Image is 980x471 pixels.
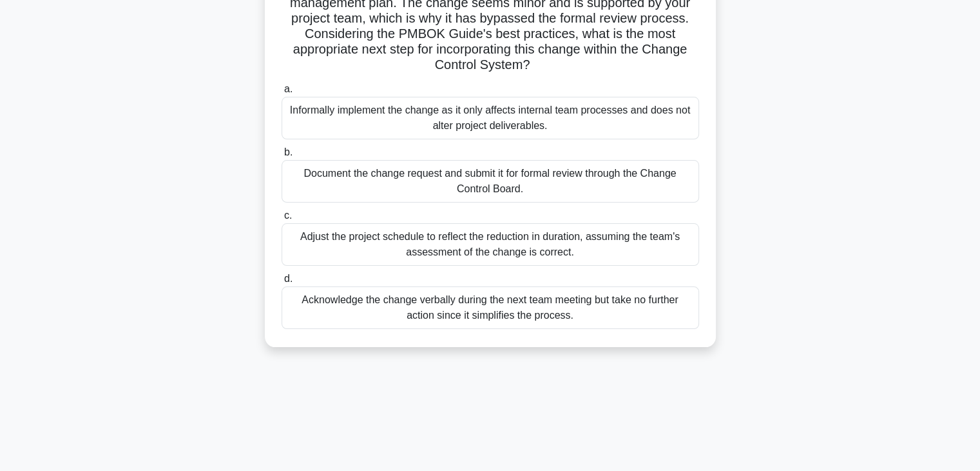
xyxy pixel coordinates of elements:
span: c. [284,210,292,221]
div: Adjust the project schedule to reflect the reduction in duration, assuming the team's assessment ... [282,223,699,266]
span: d. [284,273,293,284]
div: Informally implement the change as it only affects internal team processes and does not alter pro... [282,97,699,139]
span: b. [284,146,293,157]
div: Document the change request and submit it for formal review through the Change Control Board. [282,160,699,203]
span: a. [284,83,293,94]
div: Acknowledge the change verbally during the next team meeting but take no further action since it ... [282,286,699,329]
